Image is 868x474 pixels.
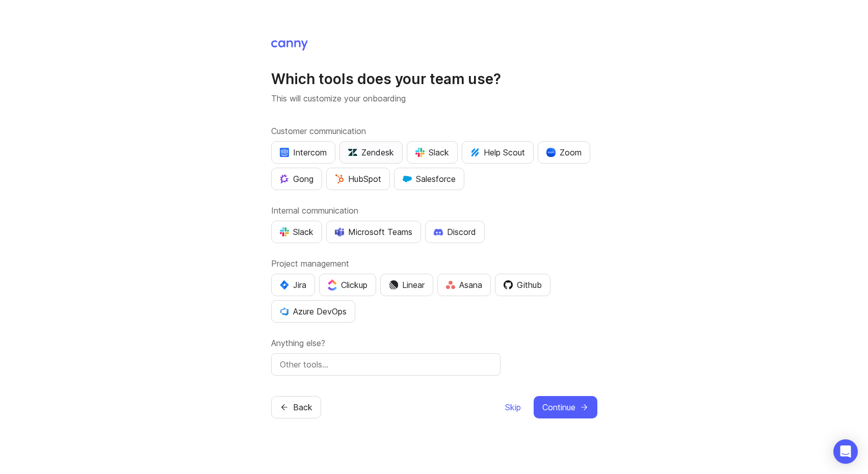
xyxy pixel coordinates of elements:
img: j83v6vj1tgY2AAAAABJRU5ErkJggg== [328,279,337,290]
img: eRR1duPH6fQxdnSV9IruPjCimau6md0HxlPR81SIPROHX1VjYjAN9a41AAAAAElFTkSuQmCC [280,148,289,157]
img: Dm50RERGQWO2Ei1WzHVviWZlaLVriU9uRN6E+tIr91ebaDbMKKPDpFbssSuEG21dcGXkrKsuOVPwCeFJSFAIOxgiKgL2sFHRe... [389,280,398,289]
div: Intercom [280,146,327,159]
button: Continue [534,396,597,418]
button: Slack [271,221,322,243]
button: Linear [380,274,433,296]
img: UniZRqrCPz6BHUWevMzgDJ1FW4xaGg2egd7Chm8uY0Al1hkDyjqDa8Lkk0kDEdqKkBok+T4wfoD0P0o6UMciQ8AAAAASUVORK... [348,148,357,157]
span: Continue [542,401,575,413]
div: Help Scout [470,146,525,159]
div: Open Intercom Messenger [833,439,858,464]
img: D0GypeOpROL5AAAAAElFTkSuQmCC [335,227,344,236]
div: Salesforce [403,173,456,185]
button: Help Scout [462,141,534,164]
button: Zendesk [339,141,403,164]
button: HubSpot [326,168,390,190]
button: Azure DevOps [271,300,355,323]
input: Other tools… [280,358,492,371]
button: Microsoft Teams [326,221,421,243]
img: Rf5nOJ4Qh9Y9HAAAAAElFTkSuQmCC [446,281,455,289]
div: Slack [280,226,313,238]
img: YKcwp4sHBXAAAAAElFTkSuQmCC [280,307,289,316]
button: Zoom [538,141,590,164]
img: WIAAAAASUVORK5CYII= [280,227,289,236]
div: Microsoft Teams [335,226,412,238]
img: GKxMRLiRsgdWqxrdBeWfGK5kaZ2alx1WifDSa2kSTsK6wyJURKhUuPoQRYzjholVGzT2A2owx2gHwZoyZHHCYJ8YNOAZj3DSg... [403,174,412,183]
p: This will customize your onboarding [271,92,597,104]
img: WIAAAAASUVORK5CYII= [415,148,425,157]
div: Zoom [546,146,582,159]
div: Azure DevOps [280,305,347,318]
div: Clickup [328,279,367,291]
div: HubSpot [335,173,381,185]
button: Slack [407,141,458,164]
img: svg+xml;base64,PHN2ZyB4bWxucz0iaHR0cDovL3d3dy53My5vcmcvMjAwMC9zdmciIHZpZXdCb3g9IjAgMCA0MC4zNDMgND... [280,280,289,289]
label: Internal communication [271,204,597,217]
div: Github [504,279,542,291]
div: Slack [415,146,449,159]
div: Jira [280,279,306,291]
div: Gong [280,173,313,185]
img: Canny Home [271,40,308,50]
button: Intercom [271,141,335,164]
img: 0D3hMmx1Qy4j6AAAAAElFTkSuQmCC [504,280,513,289]
button: Jira [271,274,315,296]
div: Linear [389,279,425,291]
img: qKnp5cUisfhcFQGr1t296B61Fm0WkUVwBZaiVE4uNRmEGBFetJMz8xGrgPHqF1mLDIG816Xx6Jz26AFmkmT0yuOpRCAR7zRpG... [280,174,289,183]
label: Customer communication [271,125,597,137]
button: Salesforce [394,168,464,190]
button: Skip [505,396,521,418]
div: Zendesk [348,146,394,159]
div: Asana [446,279,482,291]
button: Clickup [319,274,376,296]
span: Skip [505,401,521,413]
h1: Which tools does your team use? [271,70,597,88]
button: Asana [437,274,491,296]
img: kV1LT1TqjqNHPtRK7+FoaplE1qRq1yqhg056Z8K5Oc6xxgIuf0oNQ9LelJqbcyPisAf0C9LDpX5UIuAAAAAElFTkSuQmCC [470,148,480,157]
button: Back [271,396,321,418]
div: Discord [434,226,476,238]
label: Anything else? [271,337,597,349]
button: Gong [271,168,322,190]
label: Project management [271,257,597,270]
img: G+3M5qq2es1si5SaumCnMN47tP1CvAZneIVX5dcx+oz+ZLhv4kfP9DwAAAABJRU5ErkJggg== [335,174,344,183]
img: +iLplPsjzba05dttzK064pds+5E5wZnCVbuGoLvBrYdmEPrXTzGo7zG60bLEREEjvOjaG9Saez5xsOEAbxBwOP6dkea84XY9O... [434,228,443,235]
button: Discord [425,221,485,243]
span: Back [293,401,312,413]
img: xLHbn3khTPgAAAABJRU5ErkJggg== [546,148,556,157]
button: Github [495,274,550,296]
